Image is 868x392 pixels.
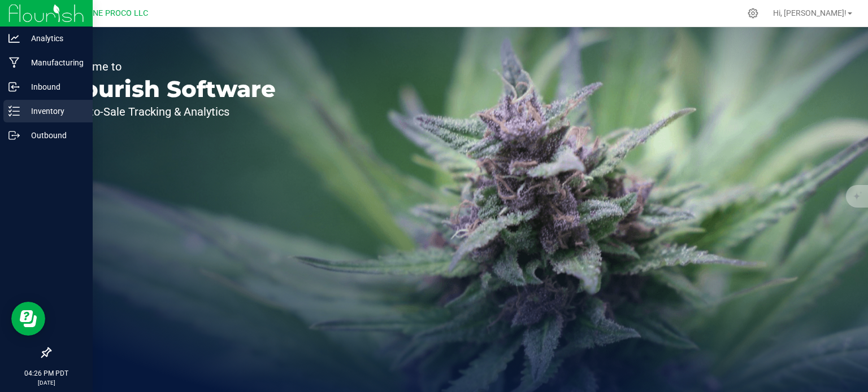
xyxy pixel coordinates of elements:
inline-svg: Inbound [8,81,20,93]
p: Inventory [20,104,88,118]
p: Inbound [20,80,88,94]
p: Seed-to-Sale Tracking & Analytics [61,106,276,117]
p: Flourish Software [61,78,276,100]
inline-svg: Outbound [8,130,20,141]
span: DUNE PROCO LLC [83,8,148,18]
p: Outbound [20,129,88,142]
p: Manufacturing [20,56,88,69]
p: Welcome to [61,61,276,72]
p: [DATE] [5,378,88,387]
p: Analytics [20,32,88,45]
inline-svg: Manufacturing [8,57,20,68]
div: Manage settings [746,8,760,19]
inline-svg: Analytics [8,33,20,44]
iframe: Resource center [11,302,45,336]
span: Hi, [PERSON_NAME]! [773,8,847,17]
p: 04:26 PM PDT [5,368,88,378]
inline-svg: Inventory [8,105,20,117]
